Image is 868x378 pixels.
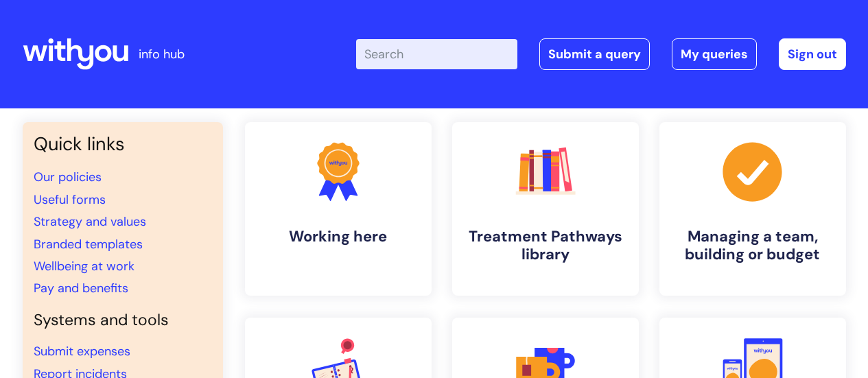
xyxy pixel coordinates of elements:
p: info hub [139,43,185,65]
h4: Managing a team, building or budget [670,228,835,264]
div: | - [356,38,846,70]
h4: Working here [256,228,421,246]
h4: Systems and tools [34,311,212,330]
a: My queries [672,38,757,70]
a: Strategy and values [34,213,146,230]
h4: Treatment Pathways library [463,228,628,264]
a: Submit expenses [34,343,130,359]
a: Useful forms [34,191,106,208]
a: Wellbeing at work [34,258,134,274]
a: Branded templates [34,236,143,252]
h3: Quick links [34,133,212,155]
a: Treatment Pathways library [452,122,639,296]
a: Sign out [779,38,846,70]
a: Working here [245,122,432,296]
a: Pay and benefits [34,280,128,296]
input: Search [356,39,517,69]
a: Managing a team, building or budget [659,122,846,296]
a: Submit a query [539,38,650,70]
a: Our policies [34,169,102,185]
